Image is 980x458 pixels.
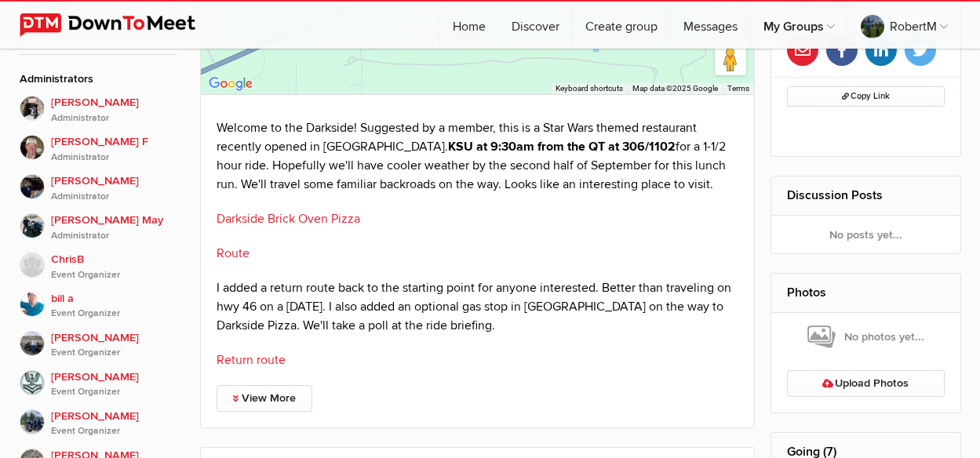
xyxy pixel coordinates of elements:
i: Event Organizer [51,268,177,282]
button: Keyboard shortcuts [556,83,623,94]
a: Route [217,245,250,261]
span: bill a [51,290,177,322]
i: Event Organizer [51,424,177,438]
a: [PERSON_NAME] FAdministrator [20,125,177,165]
a: Darkside Brick Oven Pizza [217,211,360,227]
img: John P [20,96,45,121]
a: Create group [573,2,670,49]
span: [PERSON_NAME] May [51,212,177,243]
img: Jeff Petry [20,370,45,395]
i: Administrator [51,229,177,243]
a: Upload Photos [787,370,945,397]
a: [PERSON_NAME]Administrator [20,165,177,204]
a: Terms (opens in new tab) [727,84,749,93]
img: Scott May [20,174,45,199]
span: Map data ©2025 Google [632,84,718,93]
a: Return route [217,352,286,368]
i: Event Organizer [51,307,177,321]
span: [PERSON_NAME] [51,408,177,439]
a: bill aEvent Organizer [20,282,177,322]
a: Discussion Posts [787,187,883,203]
img: Barb May [20,213,45,238]
span: No photos yet... [807,324,924,351]
i: Event Organizer [51,346,177,360]
span: [PERSON_NAME] [51,329,177,361]
img: DownToMeet [20,13,220,37]
img: Dennis J [20,409,45,434]
a: ChrisBEvent Organizer [20,243,177,282]
img: Kenneth Manuel [20,331,45,356]
a: RobertM [848,2,960,49]
a: Discover [499,2,572,49]
strong: KSU at 9:30am from the QT at 306/1102 [448,139,676,154]
span: [PERSON_NAME] [51,94,177,125]
i: Administrator [51,190,177,204]
button: Drag Pegman onto the map to open Street View [715,44,746,75]
div: No posts yet... [771,216,960,253]
a: [PERSON_NAME] MayAdministrator [20,204,177,243]
span: Copy Link [842,91,890,101]
a: View More [217,385,312,412]
button: Copy Link [787,86,945,107]
p: I added a return route back to the starting point for anyone interested. Better than traveling on... [217,278,739,335]
a: [PERSON_NAME]Event Organizer [20,400,177,439]
a: [PERSON_NAME]Event Organizer [20,322,177,361]
i: Administrator [51,151,177,165]
i: Event Organizer [51,385,177,399]
div: Administrators [20,71,177,88]
p: Welcome to the Darkside! Suggested by a member, this is a Star Wars themed restaurant recently op... [217,118,739,194]
a: [PERSON_NAME]Event Organizer [20,361,177,400]
span: [PERSON_NAME] [51,173,177,204]
a: Messages [671,2,750,49]
a: [PERSON_NAME]Administrator [20,96,177,125]
img: bill a [20,292,45,317]
span: [PERSON_NAME] F [51,133,177,165]
a: Open this area in Google Maps (opens a new window) [205,74,257,94]
img: Google [205,74,257,94]
span: ChrisB [51,251,177,282]
a: My Groups [751,2,847,49]
a: Home [440,2,498,49]
span: [PERSON_NAME] [51,369,177,400]
a: Photos [787,285,826,300]
img: ChrisB [20,253,45,278]
i: Administrator [51,111,177,125]
img: Butch F [20,135,45,160]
